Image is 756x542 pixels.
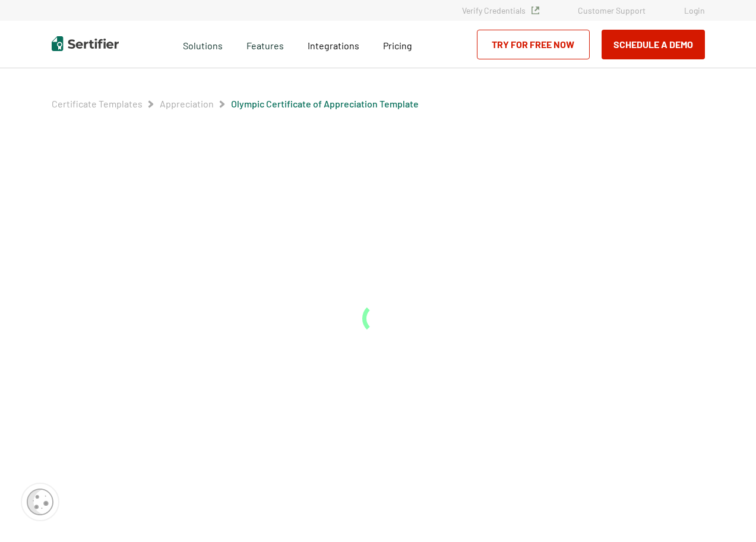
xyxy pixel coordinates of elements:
[308,37,359,52] a: Integrations
[246,37,284,52] span: Features
[52,36,119,51] img: Sertifier | Digital Credentialing Platform
[383,40,412,51] span: Pricing
[160,98,214,109] a: Appreciation
[477,30,590,59] a: Try for Free Now
[231,98,419,110] span: Olympic Certificate of Appreciation​ Template
[52,98,143,109] a: Certificate Templates
[52,98,143,110] span: Certificate Templates
[308,40,359,51] span: Integrations
[684,5,705,15] a: Login
[602,30,705,59] button: Schedule a Demo
[183,37,223,52] span: Solutions
[52,98,419,110] div: Breadcrumb
[532,7,539,14] img: Verified
[383,37,412,52] a: Pricing
[160,98,214,110] span: Appreciation
[27,489,53,515] img: Cookie Popup Icon
[462,5,539,15] a: Verify Credentials
[578,5,646,15] a: Customer Support
[231,98,419,109] a: Olympic Certificate of Appreciation​ Template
